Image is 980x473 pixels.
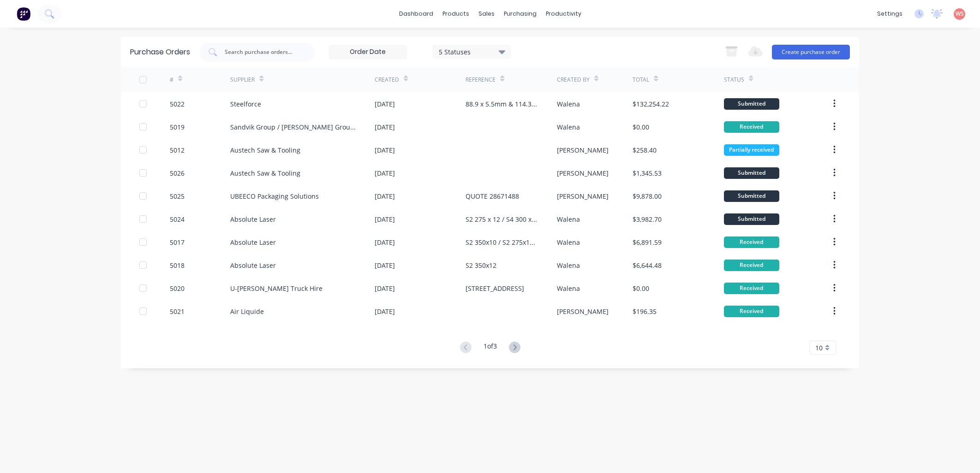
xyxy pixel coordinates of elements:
[375,76,399,84] div: Created
[375,191,395,201] div: [DATE]
[466,237,538,247] div: S2 350x10 / S2 275x12 / S4 350x12
[724,144,779,156] div: Partially received
[230,307,264,316] div: Air Liquide
[724,260,779,271] div: Received
[557,76,590,84] div: Created By
[724,98,779,110] div: Submitted
[466,76,496,84] div: Reference
[872,7,907,21] div: settings
[724,121,779,133] div: Received
[557,237,580,247] div: Walena
[466,284,524,293] div: [STREET_ADDRESS]
[375,307,395,316] div: [DATE]
[956,10,964,18] span: WS
[170,260,185,270] div: 5018
[633,284,649,293] div: $0.00
[724,190,779,202] div: Submitted
[170,145,185,155] div: 5012
[230,99,261,109] div: Steelforce
[557,307,609,316] div: [PERSON_NAME]
[724,306,779,317] div: Received
[170,237,185,247] div: 5017
[633,260,662,270] div: $6,644.48
[375,168,395,178] div: [DATE]
[375,145,395,155] div: [DATE]
[375,214,395,224] div: [DATE]
[230,122,356,132] div: Sandvik Group / [PERSON_NAME] Group ([GEOGRAPHIC_DATA]) Pty Ltd
[633,307,657,316] div: $196.35
[375,122,395,132] div: [DATE]
[466,99,538,109] div: 88.9 x 5.5mm & 114.3 x 6mm
[633,168,662,178] div: $1,345.53
[499,7,541,21] div: purchasing
[170,168,185,178] div: 5026
[633,237,662,247] div: $6,891.59
[230,76,255,84] div: Supplier
[224,47,300,57] input: Search purchase orders...
[375,284,395,293] div: [DATE]
[724,76,744,84] div: Status
[230,237,276,247] div: Absolute Laser
[170,191,185,201] div: 5025
[541,7,586,21] div: productivity
[17,7,30,21] img: Factory
[170,122,185,132] div: 5019
[438,7,474,21] div: products
[724,213,779,225] div: Submitted
[230,260,276,270] div: Absolute Laser
[557,168,609,178] div: [PERSON_NAME]
[230,145,300,155] div: Austech Saw & Tooling
[394,7,438,21] a: dashboard
[230,191,319,201] div: UBEECO Packaging Solutions
[130,47,190,58] div: Purchase Orders
[633,99,669,109] div: $132,254.22
[474,7,499,21] div: sales
[230,214,276,224] div: Absolute Laser
[557,260,580,270] div: Walena
[375,237,395,247] div: [DATE]
[633,122,649,132] div: $0.00
[170,214,185,224] div: 5024
[230,284,323,293] div: U-[PERSON_NAME] Truck Hire
[633,76,649,84] div: Total
[557,99,580,109] div: Walena
[724,283,779,294] div: Received
[772,45,850,59] button: Create purchase order
[466,214,538,224] div: S2 275 x 12 / S4 300 x 12
[633,145,657,155] div: $258.40
[557,284,580,293] div: Walena
[439,47,505,56] div: 5 Statuses
[170,284,185,293] div: 5020
[815,343,823,353] span: 10
[329,45,406,59] input: Order Date
[724,236,779,248] div: Received
[557,145,609,155] div: [PERSON_NAME]
[375,99,395,109] div: [DATE]
[375,260,395,270] div: [DATE]
[466,260,496,270] div: S2 350x12
[633,214,662,224] div: $3,982.70
[557,191,609,201] div: [PERSON_NAME]
[557,122,580,132] div: Walena
[230,168,300,178] div: Austech Saw & Tooling
[170,307,185,316] div: 5021
[170,76,173,84] div: #
[557,214,580,224] div: Walena
[170,99,185,109] div: 5022
[633,191,662,201] div: $9,878.00
[724,167,779,179] div: Submitted
[466,191,519,201] div: QUOTE 28671488
[484,341,497,355] div: 1 of 3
